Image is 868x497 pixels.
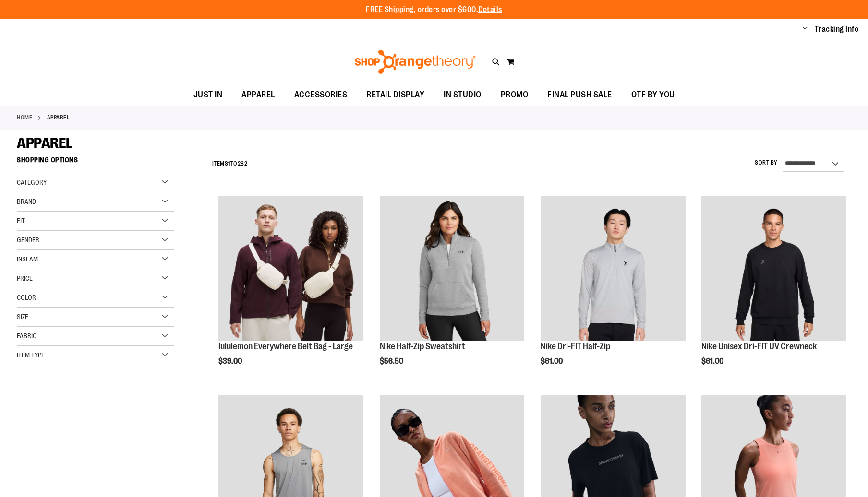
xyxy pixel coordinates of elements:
[380,196,525,341] img: Nike Half-Zip Sweatshirt
[218,342,353,351] a: lululemon Everywhere Belt Bag - Large
[380,357,405,366] span: $56.50
[366,4,502,15] p: FREE Shipping, orders over $600.
[357,84,434,106] a: RETAIL DISPLAY
[212,156,248,171] h2: Items to
[17,135,73,151] span: APPAREL
[697,191,851,390] div: product
[17,313,28,320] span: Size
[232,84,285,106] a: APPAREL
[228,160,230,167] span: 1
[815,24,859,35] a: Tracking Info
[238,160,248,167] span: 282
[701,357,725,366] span: $61.00
[214,191,368,390] div: product
[547,84,612,106] span: FINAL PUSH SALE
[380,196,525,342] a: Nike Half-Zip Sweatshirt
[701,342,817,351] a: Nike Unisex Dri-FIT UV Crewneck
[218,357,243,366] span: $39.00
[434,84,491,106] a: IN STUDIO
[380,342,465,351] a: Nike Half-Zip Sweatshirt
[541,342,610,351] a: Nike Dri-FIT Half-Zip
[218,196,363,341] img: lululemon Everywhere Belt Bag - Large
[17,236,39,244] span: Gender
[184,84,232,106] a: JUST IN
[241,84,275,106] span: APPAREL
[366,84,424,106] span: RETAIL DISPLAY
[17,198,36,205] span: Brand
[541,196,686,341] img: Nike Dri-FIT Half-Zip
[803,24,808,34] button: Account menu
[501,84,529,106] span: PROMO
[17,332,36,340] span: Fabric
[536,191,690,390] div: product
[541,196,686,342] a: Nike Dri-FIT Half-Zip
[17,113,32,122] a: Home
[622,84,685,106] a: OTF BY YOU
[17,274,33,282] span: Price
[47,113,70,122] strong: APPAREL
[17,351,45,359] span: Item Type
[193,84,223,106] span: JUST IN
[17,217,25,225] span: Fit
[375,191,530,390] div: product
[701,196,846,341] img: Nike Unisex Dri-FIT UV Crewneck
[538,84,622,106] a: FINAL PUSH SALE
[17,152,174,173] strong: Shopping Options
[218,196,363,342] a: lululemon Everywhere Belt Bag - Large
[294,84,348,106] span: ACCESSORIES
[17,178,47,186] span: Category
[17,294,36,301] span: Color
[701,196,846,342] a: Nike Unisex Dri-FIT UV Crewneck
[755,159,778,167] label: Sort By
[491,84,538,106] a: PROMO
[17,255,38,263] span: Inseam
[444,84,482,106] span: IN STUDIO
[541,357,564,366] span: $61.00
[478,5,502,14] a: Details
[631,84,675,106] span: OTF BY YOU
[353,50,478,74] img: Shop Orangetheory
[285,84,357,106] a: ACCESSORIES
